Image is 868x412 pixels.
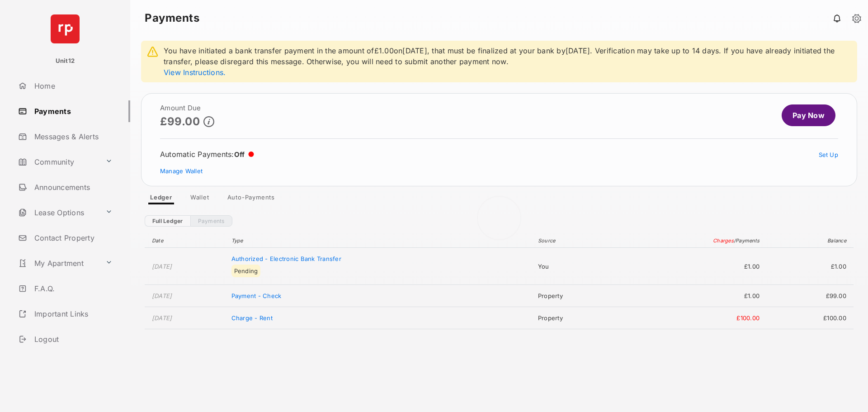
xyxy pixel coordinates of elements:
a: F.A.Q. [14,278,130,299]
p: Unit12 [56,57,75,66]
a: Logout [14,328,130,350]
a: Important Links [14,303,116,325]
a: Messages & Alerts [14,126,130,147]
a: Announcements [14,176,130,198]
a: Payments [14,100,130,122]
a: Contact Property [14,227,130,249]
strong: Payments [145,13,199,24]
a: Lease Options [14,202,102,223]
a: Home [14,75,130,97]
img: svg+xml;base64,PHN2ZyB4bWxucz0iaHR0cDovL3d3dy53My5vcmcvMjAwMC9zdmciIHdpZHRoPSI2NCIgaGVpZ2h0PSI2NC... [51,14,80,43]
a: My Apartment [14,252,102,274]
a: Community [14,151,102,173]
